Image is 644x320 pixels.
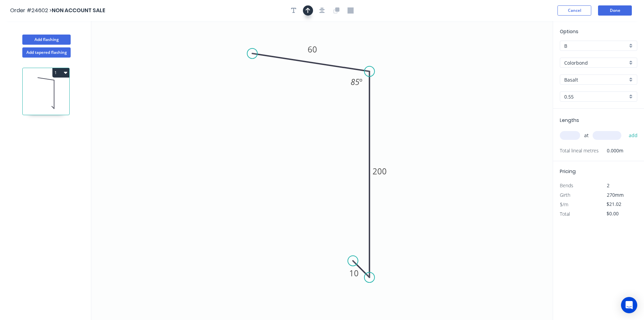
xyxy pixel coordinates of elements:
[621,297,637,313] div: Open Intercom Messenger
[564,76,627,83] input: Colour
[10,6,52,14] span: Order #24602 >
[607,182,610,189] span: 2
[560,192,570,198] span: Girth
[359,76,362,87] tspan: º
[351,76,359,87] tspan: 85
[599,146,623,155] span: 0.000m
[560,182,573,189] span: Bends
[22,47,71,58] button: Add tapered flashing
[308,44,317,55] tspan: 60
[598,5,632,16] button: Done
[607,192,624,198] span: 270mm
[560,201,568,208] span: $/m
[373,166,387,177] tspan: 200
[91,21,553,320] svg: 0
[625,130,641,141] button: add
[560,28,578,35] span: Options
[22,35,71,45] button: Add flashing
[560,117,579,124] span: Lengths
[557,5,591,16] button: Cancel
[284,18,331,26] div: Add colour side arrow
[564,59,627,66] input: Material
[564,93,627,100] input: Thickness
[560,146,599,155] span: Total lineal metres
[560,168,576,175] span: Pricing
[52,68,69,78] button: 1
[584,131,589,140] span: at
[564,42,627,49] input: Price level
[349,268,359,279] tspan: 10
[560,211,570,217] span: Total
[52,6,105,14] span: NON ACCOUNT SALE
